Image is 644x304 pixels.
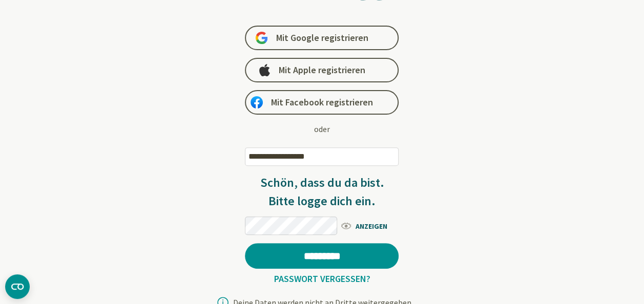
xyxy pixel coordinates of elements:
a: Mit Facebook registrieren [245,90,399,115]
div: oder [314,123,330,135]
a: Mit Google registrieren [245,26,399,50]
h3: Schön, dass du da bist. Bitte logge dich ein. [245,173,399,210]
span: ANZEIGEN [340,219,399,232]
span: Mit Apple registrieren [279,64,365,76]
span: Mit Google registrieren [276,32,368,44]
span: Mit Facebook registrieren [271,96,373,108]
button: CMP-Widget öffnen [5,274,30,299]
a: Passwort vergessen? [269,273,374,285]
a: Mit Apple registrieren [245,58,399,82]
